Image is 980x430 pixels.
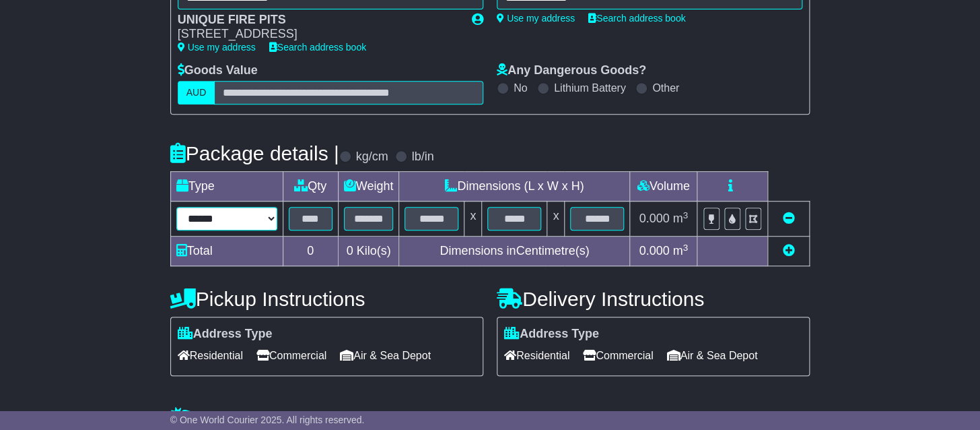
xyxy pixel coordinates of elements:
[497,13,575,24] a: Use my address
[667,345,758,366] span: Air & Sea Depot
[170,406,810,429] h4: Warranty & Insurance
[583,345,653,366] span: Commercial
[178,81,215,104] label: AUD
[504,345,569,366] span: Residential
[672,244,688,257] span: m
[588,13,685,24] a: Search address book
[630,172,697,202] td: Volume
[269,42,366,53] a: Search address book
[554,82,626,94] label: Lithium Battery
[547,202,565,237] td: x
[682,210,688,220] sup: 3
[783,244,795,257] a: Add new item
[170,172,283,202] td: Type
[170,237,283,266] td: Total
[639,244,669,257] span: 0.000
[672,212,688,225] span: m
[170,142,339,164] h4: Package details |
[178,327,273,342] label: Address Type
[256,345,326,366] span: Commercial
[347,244,353,257] span: 0
[356,150,388,164] label: kg/cm
[412,150,434,164] label: lb/in
[399,172,630,202] td: Dimensions (L x W x H)
[178,27,458,42] div: [STREET_ADDRESS]
[178,42,256,53] a: Use my address
[399,237,630,266] td: Dimensions in Centimetre(s)
[514,82,527,94] label: No
[283,237,338,266] td: 0
[338,237,399,266] td: Kilo(s)
[464,202,482,237] td: x
[682,243,688,253] sup: 3
[504,327,599,342] label: Address Type
[652,82,679,94] label: Other
[178,63,258,78] label: Goods Value
[639,212,669,225] span: 0.000
[178,345,243,366] span: Residential
[783,212,795,225] a: Remove this item
[338,172,399,202] td: Weight
[283,172,338,202] td: Qty
[170,414,365,425] span: © One World Courier 2025. All rights reserved.
[497,288,810,310] h4: Delivery Instructions
[178,13,458,28] div: UNIQUE FIRE PITS
[340,345,431,366] span: Air & Sea Depot
[497,63,646,78] label: Any Dangerous Goods?
[170,288,483,310] h4: Pickup Instructions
